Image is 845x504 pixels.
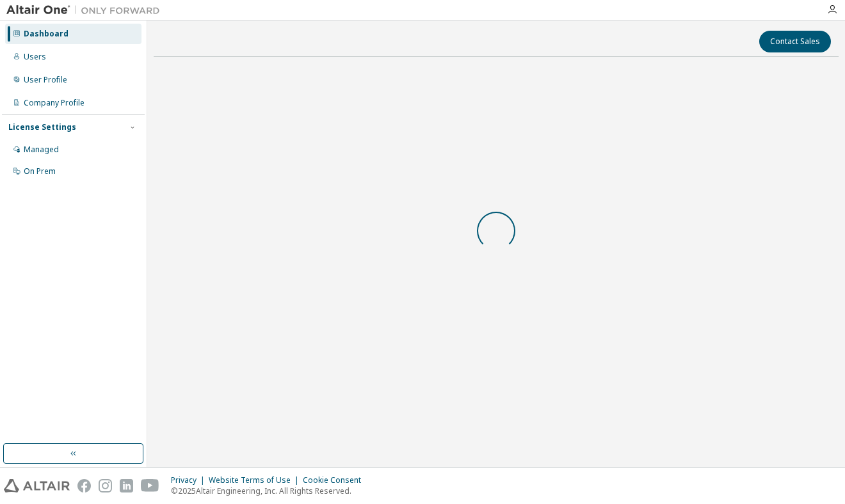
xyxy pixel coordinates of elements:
div: User Profile [24,75,67,85]
div: Managed [24,145,59,155]
div: Company Profile [24,98,84,108]
div: License Settings [8,122,76,132]
img: linkedin.svg [120,479,133,492]
div: Cookie Consent [303,475,369,485]
div: Website Terms of Use [209,475,303,485]
div: Privacy [171,475,209,485]
img: instagram.svg [99,479,112,492]
img: youtube.svg [141,479,159,492]
img: facebook.svg [77,479,91,492]
div: Users [24,52,46,62]
button: Contact Sales [759,31,831,52]
img: Altair One [6,4,166,17]
div: Dashboard [24,29,68,39]
p: © 2025 Altair Engineering, Inc. All Rights Reserved. [171,485,369,496]
img: altair_logo.svg [4,479,70,492]
div: On Prem [24,166,56,177]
